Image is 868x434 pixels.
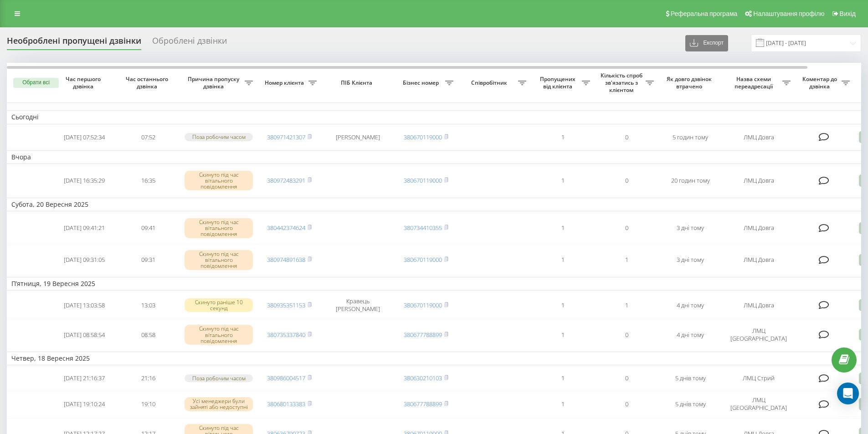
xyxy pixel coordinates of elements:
[658,367,722,389] td: 5 днів тому
[116,166,180,196] td: 16:35
[404,176,442,184] a: 380670119000
[722,367,795,389] td: ЛМЦ Стрий
[722,292,795,318] td: ЛМЦ Довга
[595,320,658,350] td: 0
[531,245,595,275] td: 1
[52,391,116,417] td: [DATE] 19:10:24
[595,213,658,243] td: 0
[599,72,646,93] span: Кількість спроб зв'язатись з клієнтом
[837,383,859,404] div: Open Intercom Messenger
[52,213,116,243] td: [DATE] 09:41:21
[267,400,305,408] a: 380680133383
[404,374,442,382] a: 380630210103
[658,391,722,417] td: 5 днів тому
[531,213,595,243] td: 1
[404,255,442,264] a: 380670119000
[404,400,442,408] a: 380677788899
[531,166,595,196] td: 1
[800,76,842,90] span: Коментар до дзвінка
[185,250,253,270] div: Скинуто під час вітального повідомлення
[404,133,442,141] a: 380670119000
[116,245,180,275] td: 09:31
[531,320,595,350] td: 1
[840,10,856,17] span: Вихід
[321,126,394,148] td: [PERSON_NAME]
[185,397,253,411] div: Усі менеджери були зайняті або недоступні
[13,78,59,88] button: Обрати всі
[727,76,782,90] span: Назва схеми переадресації
[185,171,253,191] div: Скинуто під час вітального повідомлення
[52,320,116,350] td: [DATE] 08:58:54
[595,245,658,275] td: 1
[267,224,305,232] a: 380442374624
[185,325,253,345] div: Скинуто під час вітального повідомлення
[116,126,180,148] td: 07:52
[666,76,715,90] span: Як довго дзвінок втрачено
[52,166,116,196] td: [DATE] 16:35:29
[52,245,116,275] td: [DATE] 09:31:05
[123,76,173,90] span: Час останнього дзвінка
[671,10,738,17] span: Реферальна програма
[658,320,722,350] td: 4 дні тому
[267,176,305,184] a: 380972483291
[531,391,595,417] td: 1
[185,374,253,382] div: Поза робочим часом
[658,245,722,275] td: 3 дні тому
[595,126,658,148] td: 0
[399,79,445,87] span: Бізнес номер
[531,126,595,148] td: 1
[404,301,442,309] a: 380670119000
[722,126,795,148] td: ЛМЦ Довга
[404,331,442,339] a: 380677788899
[722,213,795,243] td: ЛМЦ Довга
[267,301,305,309] a: 380935351153
[531,367,595,389] td: 1
[116,367,180,389] td: 21:16
[531,292,595,318] td: 1
[722,166,795,196] td: ЛМЦ Довга
[753,10,824,17] span: Налаштування профілю
[262,79,308,87] span: Номер клієнта
[658,166,722,196] td: 20 годин тому
[267,331,305,339] a: 380735337840
[60,76,109,90] span: Час першого дзвінка
[185,298,253,312] div: Скинуто раніше 10 секунд
[185,218,253,238] div: Скинуто під час вітального повідомлення
[267,374,305,382] a: 380986004517
[595,367,658,389] td: 0
[722,391,795,417] td: ЛМЦ [GEOGRAPHIC_DATA]
[267,133,305,141] a: 380971421307
[185,76,245,90] span: Причина пропуску дзвінка
[116,391,180,417] td: 19:10
[722,245,795,275] td: ЛМЦ Довга
[462,79,518,87] span: Співробітник
[116,213,180,243] td: 09:41
[52,292,116,318] td: [DATE] 13:03:58
[7,36,141,50] div: Необроблені пропущені дзвінки
[152,36,227,50] div: Оброблені дзвінки
[52,367,116,389] td: [DATE] 21:16:37
[185,133,253,141] div: Поза робочим часом
[685,35,728,51] button: Експорт
[535,76,582,90] span: Пропущених від клієнта
[595,166,658,196] td: 0
[404,224,442,232] a: 380734410355
[658,292,722,318] td: 4 дні тому
[329,79,386,87] span: ПІБ Клієнта
[722,320,795,350] td: ЛМЦ [GEOGRAPHIC_DATA]
[116,292,180,318] td: 13:03
[658,213,722,243] td: 3 дні тому
[658,126,722,148] td: 5 годин тому
[116,320,180,350] td: 08:58
[595,391,658,417] td: 0
[267,255,305,264] a: 380974891638
[321,292,394,318] td: Кравець [PERSON_NAME]
[52,126,116,148] td: [DATE] 07:52:34
[595,292,658,318] td: 1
